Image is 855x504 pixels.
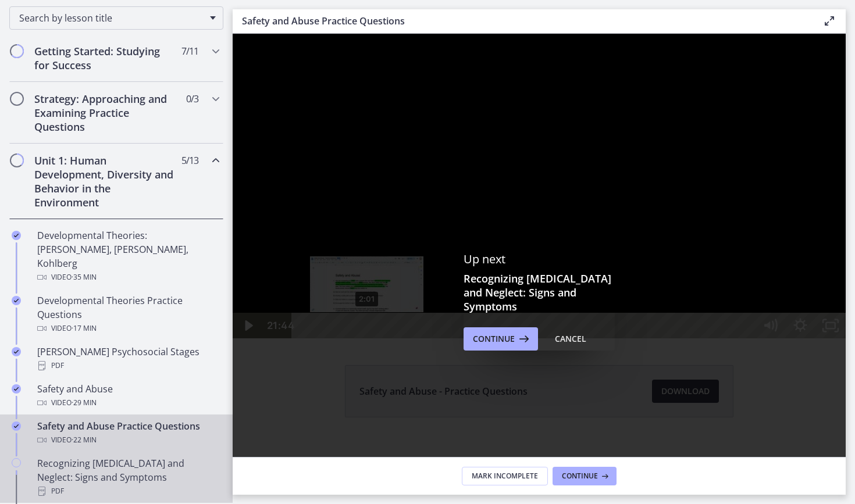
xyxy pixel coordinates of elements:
button: Show settings menu [553,279,583,305]
div: PDF [37,484,219,498]
button: Cancel [546,327,596,351]
div: Video [37,321,219,335]
div: Video [37,270,219,284]
div: PDF [37,359,219,373]
h2: Strategy: Approaching and Examining Practice Questions [34,92,176,134]
div: Developmental Theories: [PERSON_NAME], [PERSON_NAME], Kohlberg [37,228,219,284]
span: · 17 min [72,321,97,335]
i: Completed [12,231,21,240]
span: 5 / 13 [181,153,198,167]
div: Cancel [555,332,586,346]
span: Mark Incomplete [472,471,538,481]
span: 7 / 11 [181,44,198,58]
div: Safety and Abuse Practice Questions [37,419,219,447]
span: · 22 min [72,433,97,447]
i: Completed [12,347,21,356]
div: [PERSON_NAME] Psychosocial Stages [37,345,219,373]
span: Continue [473,332,515,346]
p: Up next [464,252,615,267]
i: Completed [12,421,21,431]
h3: Recognizing [MEDICAL_DATA] and Neglect: Signs and Symptoms [464,271,615,313]
button: Continue [553,467,617,485]
div: Recognizing [MEDICAL_DATA] and Neglect: Signs and Symptoms [37,456,219,498]
div: Playbar [70,279,515,305]
span: Search by lesson title [19,12,204,24]
div: Developmental Theories Practice Questions [37,294,219,335]
button: Continue [464,327,538,351]
span: 0 / 3 [186,92,198,106]
button: Mark Incomplete [462,467,548,485]
span: · 35 min [72,270,97,284]
div: Video [37,396,219,410]
div: Search by lesson title [9,6,223,30]
button: Mute [522,279,553,305]
i: Completed [12,384,21,394]
span: · 29 min [72,396,97,410]
h2: Unit 1: Human Development, Diversity and Behavior in the Environment [34,153,176,209]
div: Safety and Abuse [37,382,219,410]
span: Continue [562,471,598,481]
h2: Getting Started: Studying for Success [34,44,176,72]
div: Video [37,433,219,447]
button: Unfullscreen [583,279,613,305]
h3: Safety and Abuse Practice Questions [242,14,804,28]
i: Completed [12,296,21,305]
